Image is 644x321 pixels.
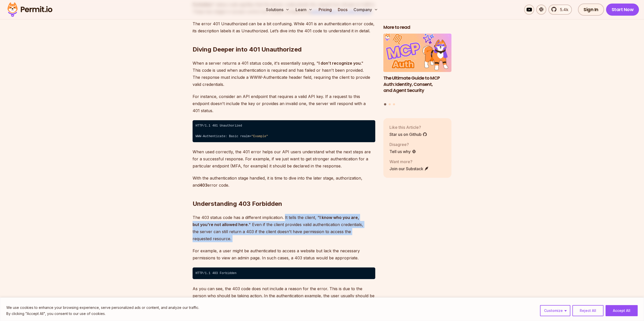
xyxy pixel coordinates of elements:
[6,311,199,317] p: By clicking "Accept All", you consent to our use of cookies.
[389,158,429,164] p: Want more?
[317,5,334,15] a: Pricing
[540,305,570,316] button: Customize
[193,180,375,208] h2: Understanding 403 Forbidden
[193,93,375,114] p: For instance, consider an API endpoint that requires a valid API key. If a request to this endpoi...
[557,7,568,13] span: 5.4k
[6,305,199,311] p: We use cookies to enhance your browsing experience, serve personalized ads or content, and analyz...
[193,25,375,54] h2: Diving Deeper into 401 Unauthorized
[5,1,55,18] img: Permit logo
[336,5,349,15] a: Docs
[389,131,427,137] a: Star us on Github
[383,24,452,31] h2: More to read
[351,5,380,15] button: Company
[389,103,391,105] button: Go to slide 2
[384,103,386,105] button: Go to slide 1
[389,148,416,154] a: Tell us why
[389,124,427,130] p: Like this Article?
[572,305,604,316] button: Reject All
[389,165,429,171] a: Join our Substack
[193,214,375,242] p: The 403 status code has a different implication. It tells the client, " " Even if the client prov...
[294,5,315,15] button: Learn
[193,175,375,189] p: With the authentication stage handled, it is time to dive into the later stage, authorization, an...
[383,34,452,106] div: Posts
[193,267,375,279] code: HTTP/1.1 403 Forbidden
[393,103,395,105] button: Go to slide 3
[251,135,268,138] span: "Example"
[200,183,207,188] strong: 403
[264,5,292,15] button: Solutions
[606,305,638,316] button: Accept All
[193,247,375,261] p: For example, a user might be authenticated to access a website but lack the necessary permissions...
[383,75,452,93] h3: The Ultimate Guide to MCP Auth: Identity, Consent, and Agent Security
[548,5,572,15] a: 5.4k
[383,34,452,72] img: The Ultimate Guide to MCP Auth: Identity, Consent, and Agent Security
[193,120,375,142] code: HTTP/1.1 401 Unauthorized ⁠ WWW-Authenticate: Basic realm=
[389,141,416,147] p: Disagree?
[383,34,452,100] li: 1 of 3
[193,60,375,88] p: When a server returns a 401 status code, it's essentially saying, " ." This code is used when aut...
[193,20,375,34] p: The error 401 Unauthorized can be a bit confusing. While 401 is an authentication error code, its...
[193,148,375,169] p: When used correctly, the 401 error helps our API users understand what the next steps are for a s...
[606,4,639,16] a: Start Now
[578,4,604,16] a: Sign In
[319,61,361,66] strong: I don’t recognize you
[383,34,452,100] a: The Ultimate Guide to MCP Auth: Identity, Consent, and Agent SecurityThe Ultimate Guide to MCP Au...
